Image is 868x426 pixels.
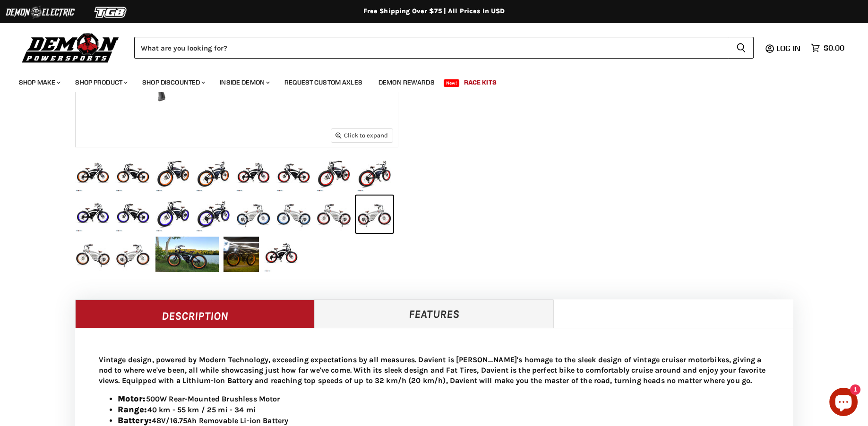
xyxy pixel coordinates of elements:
button: Davient, Cruiser E-Bike, 48V, 26-in - Unisex thumbnail [356,196,393,233]
button: Davient, Cruiser E-Bike, 48V, 26-in - Unisex thumbnail [195,196,232,233]
button: Davient, Cruiser E-Bike, 48V, 26-in - Unisex thumbnail [155,236,220,273]
p: Vintage design, powered by Modern Technology, exceeding expectations by all measures. Davient is ... [99,355,770,386]
li: 48V/16.75Ah Removable Li-ion Battery [118,415,770,426]
a: Shop Make [12,73,66,92]
a: Race Kits [457,73,504,92]
span: $0.00 [824,43,844,52]
button: Davient, Cruiser E-Bike, 48V, 26-in - Unisex thumbnail [235,155,272,193]
button: Davient, Cruiser E-Bike, 48V, 26-in - Unisex thumbnail [155,196,192,233]
span: New! [444,79,460,87]
button: Davient, Cruiser E-Bike, 48V, 26-in - Unisex thumbnail [356,155,393,193]
button: Davient, Cruiser E-Bike, 48V, 26-in - Unisex thumbnail [275,196,312,233]
span: Click to expand [335,132,388,139]
button: Davient, Cruiser E-Bike, 48V, 26-in - Unisex thumbnail [114,236,152,273]
strong: Range: [118,404,147,415]
inbox-online-store-chat: Shopify online store chat [826,388,860,418]
a: Shop Product [68,73,133,92]
button: Davient, Cruiser E-Bike, 48V, 26-in - Unisex thumbnail [114,196,152,233]
form: Product [134,37,754,59]
input: Search [134,37,729,59]
a: Shop Discounted [135,73,211,92]
img: Demon Powersports [19,31,122,64]
button: Davient, Cruiser E-Bike, 48V, 26-in - Unisex thumbnail [74,236,112,273]
li: 40 km - 55 km / 25 mi - 34 mi [118,404,770,415]
button: Davient, Cruiser E-Bike, 48V, 26-in - Unisex thumbnail [223,236,260,273]
strong: Motor: [118,393,146,404]
a: Features [314,299,554,328]
a: Inside Demon [213,73,275,92]
button: Davient, Cruiser E-Bike, 48V, 26-in - Unisex thumbnail [275,155,312,193]
button: Davient, Cruiser E-Bike, 48V, 26-in - Unisex thumbnail [235,196,272,233]
a: Request Custom Axles [277,73,370,92]
a: $0.00 [806,41,849,55]
a: Demon Rewards [371,73,442,92]
button: Click to expand [331,129,393,142]
button: Davient, Cruiser E-Bike, 48V, 26-in - Unisex thumbnail [315,155,352,193]
a: Description [75,299,315,328]
a: Log in [772,44,806,52]
img: TGB Logo 2 [76,3,146,21]
span: Log in [776,43,800,53]
li: 500W Rear-Mounted Brushless Motor [118,393,770,404]
button: Davient, Cruiser E-Bike, 48V, 26-in - Unisex thumbnail [74,155,112,193]
strong: Battery: [118,415,152,426]
ul: Main menu [12,69,842,92]
button: Davient, Cruiser E-Bike, 48V, 26-in - Unisex thumbnail [263,236,300,273]
button: Davient, Cruiser E-Bike, 48V, 26-in - Unisex thumbnail [315,196,352,233]
button: Davient, Cruiser E-Bike, 48V, 26-in - Unisex thumbnail [195,155,232,193]
button: Davient, Cruiser E-Bike, 48V, 26-in - Unisex thumbnail [74,196,112,233]
button: Search [729,37,754,59]
button: Davient, Cruiser E-Bike, 48V, 26-in - Unisex thumbnail [114,155,152,193]
button: Davient, Cruiser E-Bike, 48V, 26-in - Unisex thumbnail [155,155,192,193]
img: Demon Electric Logo 2 [5,3,76,21]
div: Free Shipping Over $75 | All Prices In USD [56,7,812,16]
